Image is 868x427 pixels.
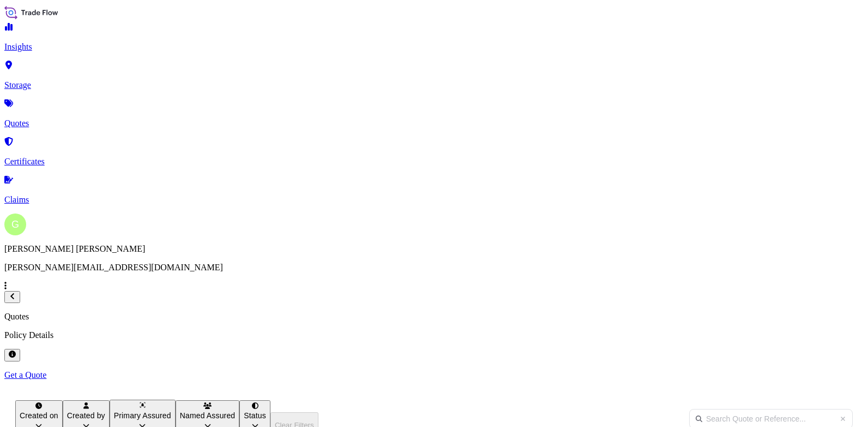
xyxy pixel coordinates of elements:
[20,410,58,421] p: Created on
[4,23,864,52] a: Insights
[4,244,864,254] p: [PERSON_NAME] [PERSON_NAME]
[11,219,19,230] span: G
[4,370,864,380] a: Get a Quote
[67,410,105,421] p: Created by
[4,80,864,90] p: Storage
[244,410,266,421] p: Status
[4,330,864,340] p: Policy Details
[4,157,864,167] p: Certificates
[4,312,864,322] p: Quotes
[180,410,236,421] p: Named Assured
[4,176,864,205] a: Claims
[4,263,864,272] p: [PERSON_NAME][EMAIL_ADDRESS][DOMAIN_NAME]
[4,62,864,90] a: Storage
[4,42,864,52] p: Insights
[4,118,864,128] p: Quotes
[4,195,864,205] p: Claims
[4,138,864,167] a: Certificates
[114,410,171,421] p: Primary Assured
[4,100,864,128] a: Quotes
